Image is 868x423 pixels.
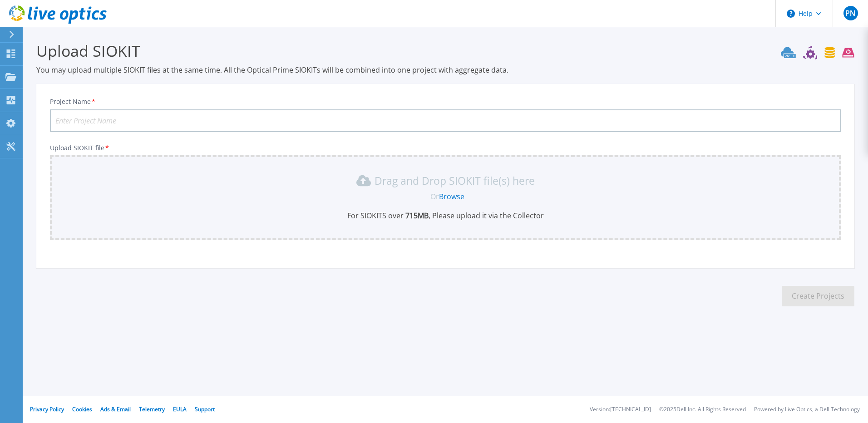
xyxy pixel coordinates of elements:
[139,405,165,413] a: Telemetry
[590,407,651,413] li: Version: [TECHNICAL_ID]
[375,176,535,185] p: Drag and Drop SIOKIT file(s) here
[439,192,464,202] a: Browse
[55,173,835,221] div: Drag and Drop SIOKIT file(s) here OrBrowseFor SIOKITS over 715MB, Please upload it via the Collector
[100,405,131,413] a: Ads & Email
[50,109,841,132] input: Enter Project Name
[72,405,92,413] a: Cookies
[659,407,746,413] li: © 2025 Dell Inc. All Rights Reserved
[36,40,854,61] h3: Upload SIOKIT
[30,405,64,413] a: Privacy Policy
[173,405,187,413] a: EULA
[50,98,96,105] label: Project Name
[55,211,835,221] p: For SIOKITS over , Please upload it via the Collector
[754,407,860,413] li: Powered by Live Optics, a Dell Technology
[195,405,215,413] a: Support
[36,65,854,75] p: You may upload multiple SIOKIT files at the same time. All the Optical Prime SIOKITs will be comb...
[430,192,439,202] span: Or
[404,211,429,221] b: 715 MB
[782,286,854,306] button: Create Projects
[50,144,841,152] p: Upload SIOKIT file
[845,10,855,17] span: PN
